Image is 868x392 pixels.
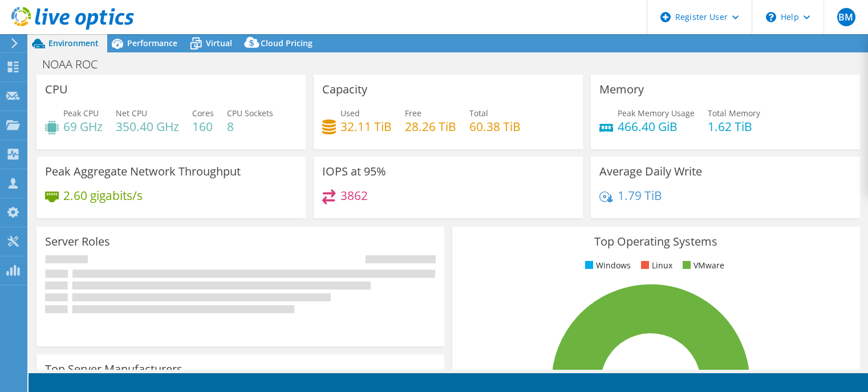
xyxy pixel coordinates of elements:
li: Windows [582,259,631,272]
h3: CPU [45,83,68,96]
span: Total Memory [708,108,760,119]
h4: 350.40 GHz [116,120,179,133]
h4: 69 GHz [63,120,103,133]
span: Cores [192,108,214,119]
span: Used [340,108,360,119]
h3: Peak Aggregate Network Throughput [45,165,241,178]
h4: 32.11 TiB [340,120,392,133]
span: Virtual [206,38,232,48]
h3: Top Server Manufacturers [45,363,182,375]
li: VMware [680,259,724,272]
h3: Top Operating Systems [461,235,851,248]
h4: 2.60 gigabits/s [63,189,143,202]
h4: 8 [227,120,273,133]
h3: Capacity [322,83,367,96]
h4: 60.38 TiB [469,120,521,133]
span: Peak CPU [63,108,99,119]
h4: 466.40 GiB [618,120,695,133]
h3: Average Daily Write [599,165,702,178]
span: Peak Memory Usage [618,108,695,119]
span: Free [405,108,421,119]
h4: 1.79 TiB [618,189,662,202]
h3: Server Roles [45,235,110,248]
span: Net CPU [116,108,147,119]
h4: 160 [192,120,214,133]
h3: Memory [599,83,644,96]
span: BM [837,8,855,26]
span: Total [469,108,488,119]
h4: 28.26 TiB [405,120,456,133]
h4: 3862 [340,189,368,202]
h4: 1.62 TiB [708,120,760,133]
h3: IOPS at 95% [322,165,386,178]
span: CPU Sockets [227,108,273,119]
li: Linux [638,259,672,272]
h1: NOAA ROC [37,58,115,71]
span: Environment [48,38,99,48]
span: Performance [127,38,177,48]
span: Cloud Pricing [261,38,313,48]
svg: \n [766,12,776,22]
